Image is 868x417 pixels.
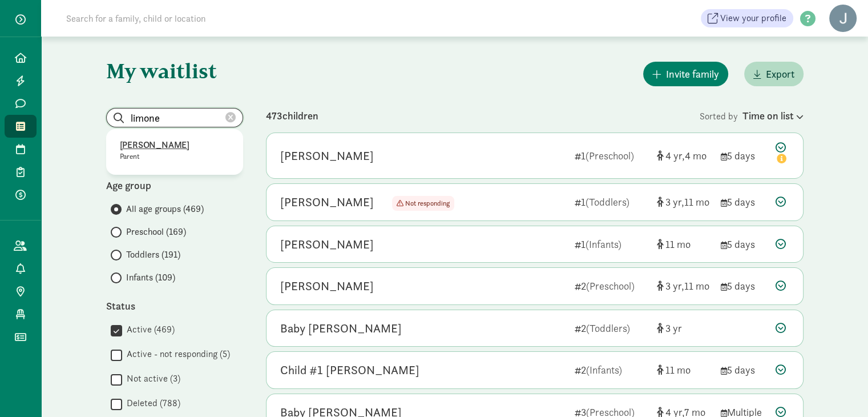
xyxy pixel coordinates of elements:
[665,195,684,209] span: 3
[744,62,804,86] button: Export
[684,195,709,209] span: 11
[126,202,204,216] span: All age groups (469)
[120,152,229,161] p: Parent
[657,194,712,210] div: [object Object]
[106,178,243,193] div: Age group
[280,235,374,254] div: Amos Jablonsky
[575,148,648,163] div: 1
[643,62,728,86] button: Invite family
[721,148,766,163] div: 5 days
[766,66,794,82] span: Export
[392,196,454,211] span: Not responding
[657,362,712,378] div: [object Object]
[126,225,186,239] span: Preschool (169)
[122,396,180,410] label: Deleted (788)
[721,194,766,210] div: 5 days
[126,248,180,262] span: Toddlers (191)
[586,363,622,376] span: (Infants)
[122,347,230,361] label: Active - not responding (5)
[280,361,419,379] div: Child #1 Fernandez
[586,238,621,251] span: (Infants)
[586,322,630,335] span: (Toddlers)
[405,199,450,208] span: Not responding
[106,298,243,314] div: Status
[575,278,648,294] div: 2
[721,278,766,294] div: 5 days
[575,194,648,210] div: 1
[701,9,793,27] a: View your profile
[586,149,634,162] span: (Preschool)
[665,363,691,376] span: 11
[720,11,786,25] span: View your profile
[684,279,709,292] span: 11
[126,271,175,284] span: Infants (109)
[107,109,243,127] input: Search list...
[685,149,706,162] span: 4
[122,323,175,336] label: Active (469)
[586,195,629,209] span: (Toddlers)
[721,362,766,378] div: 5 days
[575,320,648,336] div: 2
[280,193,374,211] div: Bennett Jensen
[106,59,243,82] h1: My waitlist
[266,108,700,123] div: 473 children
[120,138,229,152] p: [PERSON_NAME]
[280,147,374,165] div: Malek Salah
[122,372,180,386] label: Not active (3)
[665,238,691,251] span: 11
[657,148,712,163] div: [object Object]
[665,149,685,162] span: 4
[811,362,868,417] iframe: Chat Widget
[742,108,804,123] div: Time on list
[575,362,648,378] div: 2
[657,278,712,294] div: [object Object]
[575,236,648,252] div: 1
[700,108,804,123] div: Sorted by
[665,279,684,292] span: 3
[657,320,712,336] div: [object Object]
[666,66,719,82] span: Invite family
[280,277,374,295] div: Sunny Pontarolo
[657,236,712,252] div: [object Object]
[586,279,635,292] span: (Preschool)
[59,7,380,30] input: Search for a family, child or location
[721,236,766,252] div: 5 days
[280,319,402,338] div: Baby McEntee
[665,322,682,335] span: 3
